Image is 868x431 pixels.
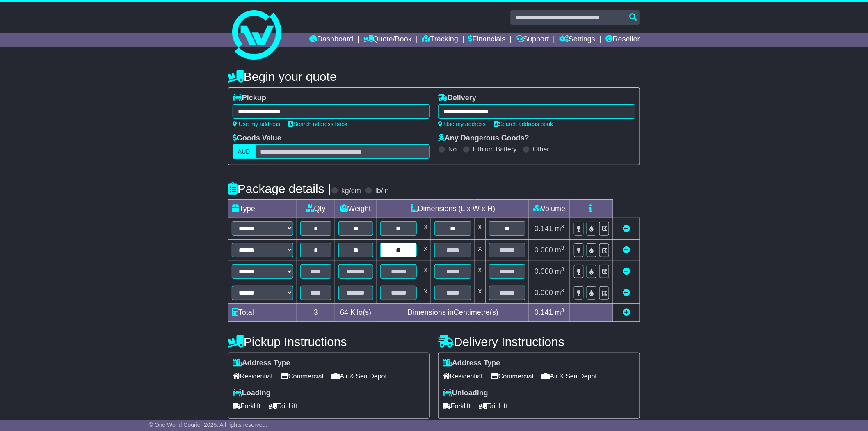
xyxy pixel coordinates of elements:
[561,266,564,272] sup: 3
[605,33,640,47] a: Reseller
[422,33,458,47] a: Tracking
[561,245,564,251] sup: 3
[340,308,348,316] span: 64
[491,370,533,383] span: Commercial
[494,121,553,127] a: Search address book
[438,94,476,103] label: Delivery
[623,246,630,254] a: Remove this item
[233,121,280,127] a: Use my address
[559,33,595,47] a: Settings
[269,400,297,413] span: Tail Lift
[516,33,549,47] a: Support
[448,145,457,153] label: No
[233,359,290,368] label: Address Type
[623,308,630,316] a: Add new item
[228,70,640,83] h4: Begin your quote
[475,261,485,282] td: x
[542,370,597,383] span: Air & Sea Depot
[288,121,347,127] a: Search address book
[555,289,564,297] span: m
[233,370,272,383] span: Residential
[561,223,564,229] sup: 3
[420,261,431,282] td: x
[341,186,361,195] label: kg/cm
[297,200,335,218] td: Qty
[529,200,570,218] td: Volume
[468,33,506,47] a: Financials
[233,144,256,159] label: AUD
[623,267,630,275] a: Remove this item
[335,200,377,218] td: Weight
[377,200,529,218] td: Dimensions (L x W x H)
[375,186,389,195] label: lb/in
[335,304,377,322] td: Kilo(s)
[533,145,549,153] label: Other
[438,335,640,348] h4: Delivery Instructions
[623,225,630,233] a: Remove this item
[555,225,564,233] span: m
[555,267,564,275] span: m
[475,218,485,239] td: x
[149,422,267,428] span: © One World Courier 2025. All rights reserved.
[438,121,486,127] a: Use my address
[233,400,260,413] span: Forklift
[420,218,431,239] td: x
[535,225,553,233] span: 0.141
[555,308,564,316] span: m
[473,145,517,153] label: Lithium Battery
[555,246,564,254] span: m
[233,134,281,143] label: Goods Value
[420,282,431,304] td: x
[479,400,507,413] span: Tail Lift
[228,304,297,322] td: Total
[233,389,271,398] label: Loading
[228,335,430,348] h4: Pickup Instructions
[438,134,529,143] label: Any Dangerous Goods?
[443,359,500,368] label: Address Type
[363,33,412,47] a: Quote/Book
[297,304,335,322] td: 3
[443,370,482,383] span: Residential
[377,304,529,322] td: Dimensions in Centimetre(s)
[228,200,297,218] td: Type
[443,389,488,398] label: Unloading
[535,289,553,297] span: 0.000
[535,308,553,316] span: 0.141
[420,239,431,261] td: x
[475,239,485,261] td: x
[228,182,331,195] h4: Package details |
[332,370,387,383] span: Air & Sea Depot
[561,307,564,313] sup: 3
[443,400,471,413] span: Forklift
[535,246,553,254] span: 0.000
[309,33,353,47] a: Dashboard
[561,287,564,293] sup: 3
[475,282,485,304] td: x
[623,289,630,297] a: Remove this item
[535,267,553,275] span: 0.000
[281,370,323,383] span: Commercial
[233,94,266,103] label: Pickup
